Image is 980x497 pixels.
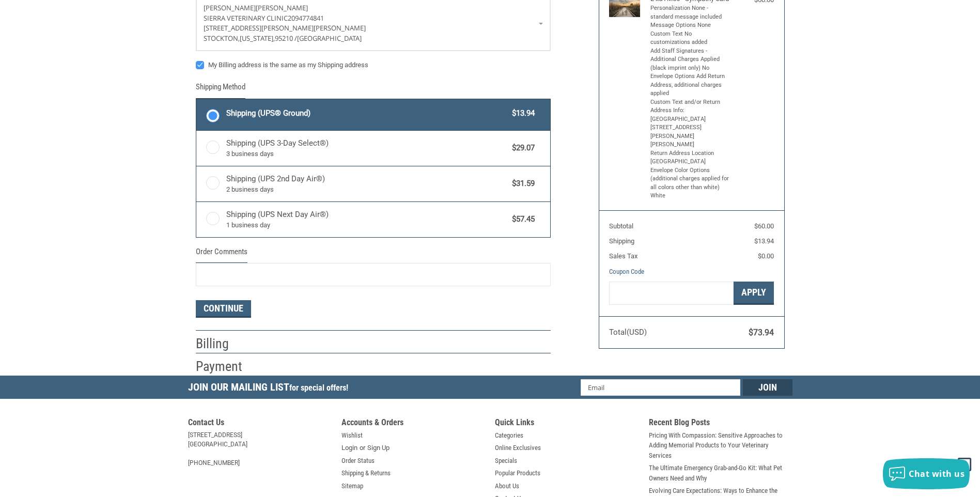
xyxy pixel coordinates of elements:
[341,430,363,441] a: Wishlist
[609,282,734,305] input: Gift Certificate or Coupon Code
[297,34,362,43] span: [GEOGRAPHIC_DATA]
[650,4,730,21] li: Personalization None - standard message included
[204,3,256,12] span: [PERSON_NAME]
[188,376,353,402] h5: Join Our Mailing List
[649,463,792,483] a: The Ultimate Emergency Grab-and-Go Kit: What Pet Owners Need and Why
[495,481,519,491] a: About Us
[507,213,535,225] span: $57.45
[758,252,774,260] span: $0.00
[507,107,535,119] span: $13.94
[507,142,535,154] span: $29.07
[495,430,523,441] a: Categories
[288,13,324,23] span: 2094774841
[196,335,256,352] h2: Billing
[188,417,332,430] h5: Contact Us
[341,481,363,491] a: Sitemap
[341,417,485,430] h5: Accounts & Orders
[609,268,644,275] a: Coupon Code
[226,173,507,195] span: Shipping (UPS 2nd Day Air®)
[240,34,275,43] span: [US_STATE],
[650,30,730,47] li: Custom Text No customizations added
[204,13,288,23] span: Sierra Veterinary Clinic
[650,47,730,73] li: Add Staff Signatures - Additional Charges Applied (black imprint only) No
[196,61,551,69] label: My Billing address is the same as my Shipping address
[226,149,507,159] span: 3 business days
[749,328,774,337] span: $73.94
[743,379,792,396] input: Join
[650,72,730,98] li: Envelope Options Add Return Address, additional charges applied
[649,430,792,461] a: Pricing With Compassion: Sensitive Approaches to Adding Memorial Products to Your Veterinary Serv...
[275,34,297,43] span: 95210 /
[196,81,245,98] legend: Shipping Method
[226,107,507,119] span: Shipping (UPS® Ground)
[609,328,647,337] span: Total (USD)
[883,458,970,489] button: Chat with us
[226,209,507,230] span: Shipping (UPS Next Day Air®)
[196,358,256,375] h2: Payment
[226,220,507,230] span: 1 business day
[909,468,965,479] span: Chat with us
[341,456,375,466] a: Order Status
[649,417,792,430] h5: Recent Blog Posts
[754,237,774,245] span: $13.94
[609,252,637,260] span: Sales Tax
[650,21,730,30] li: Message Options None
[353,443,371,453] span: or
[196,246,247,263] legend: Order Comments
[650,98,730,149] li: Custom Text and/or Return Address Info: [GEOGRAPHIC_DATA] [STREET_ADDRESS][PERSON_NAME][PERSON_NAME]
[507,178,535,190] span: $31.59
[256,3,308,12] span: [PERSON_NAME]
[754,222,774,230] span: $60.00
[289,383,348,393] span: for special offers!
[367,443,390,453] a: Sign Up
[188,430,332,468] address: [STREET_ADDRESS] [GEOGRAPHIC_DATA] [PHONE_NUMBER]
[341,443,357,453] a: Login
[495,468,540,478] a: Popular Products
[196,300,251,318] button: Continue
[204,34,240,43] span: Stockton,
[341,468,391,478] a: Shipping & Returns
[609,222,633,230] span: Subtotal
[581,379,740,396] input: Email
[226,184,507,195] span: 2 business days
[609,237,634,245] span: Shipping
[495,417,639,430] h5: Quick Links
[734,282,774,305] button: Apply
[650,149,730,166] li: Return Address Location [GEOGRAPHIC_DATA]
[495,456,517,466] a: Specials
[650,166,730,200] li: Envelope Color Options (additional charges applied for all colors other than white) White
[204,23,366,33] span: [STREET_ADDRESS][PERSON_NAME][PERSON_NAME]
[226,137,507,159] span: Shipping (UPS 3-Day Select®)
[495,443,541,453] a: Online Exclusives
